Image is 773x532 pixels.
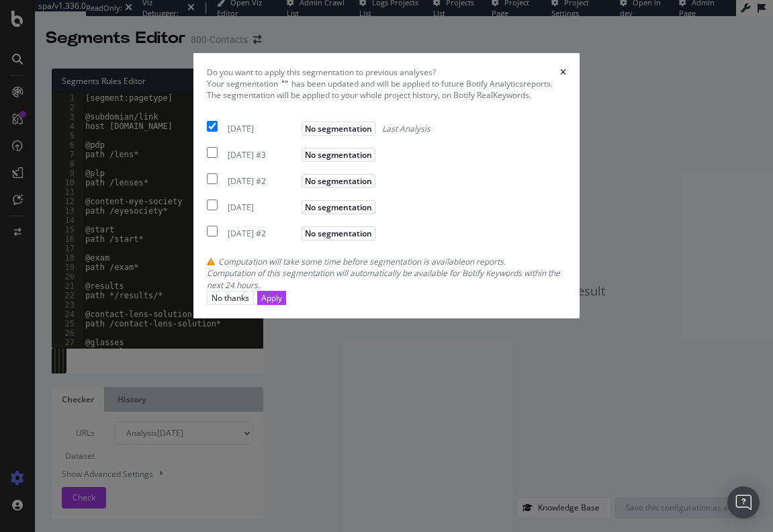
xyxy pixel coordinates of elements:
span: " " [281,78,288,89]
div: Computation of this segmentation will automatically be available for Botify Keywords within the n... [207,267,567,290]
div: [DATE] #2 [228,175,298,187]
div: Do you want to apply this segmentation to previous analyses? [207,66,436,78]
span: No segmentation [302,200,375,214]
div: [DATE] [228,123,298,134]
div: The segmentation will be applied to your whole project history, on Botify RealKeywords. [207,89,567,101]
span: Last Analysis [382,123,430,134]
div: Open Intercom Messenger [727,486,760,519]
div: [DATE] #3 [228,149,298,161]
div: No thanks [212,292,249,304]
div: [DATE] #2 [228,228,298,239]
div: Apply [261,292,282,304]
span: No segmentation [302,174,375,188]
div: [DATE] [228,202,298,213]
span: No segmentation [302,226,375,240]
button: No thanks [207,291,254,305]
span: No segmentation [302,148,375,162]
span: No segmentation [302,122,375,136]
div: Your segmentation has been updated and will be applied to future Botify Analytics reports. [207,78,567,101]
div: modal [193,53,580,318]
span: Computation will take some time before segmentation is available on reports. [218,256,506,267]
div: times [560,66,566,78]
button: Apply [257,291,286,305]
